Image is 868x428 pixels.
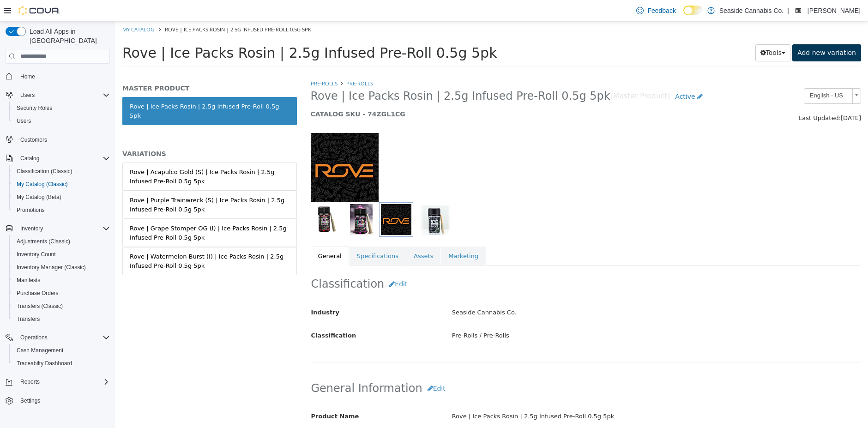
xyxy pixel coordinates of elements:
button: Transfers [9,313,114,326]
button: Classification (Classic) [9,165,114,178]
a: Purchase Orders [13,288,62,299]
span: Customers [17,134,110,145]
p: | [787,5,789,16]
span: Manifests [17,277,40,284]
span: Settings [17,395,110,406]
span: Cash Management [13,345,110,356]
a: Add new variation [677,23,746,40]
span: Users [13,115,110,127]
button: My Catalog (Beta) [9,191,114,204]
a: Cash Management [13,345,67,356]
div: Rove | Ice Packs Rosin | 2.5g Infused Pre-Roll 0.5g 5pk [330,387,752,404]
button: Catalog [2,152,114,165]
span: Rove | Ice Packs Rosin | 2.5g Infused Pre-Roll 0.5g 5pk [195,68,495,82]
a: Marketing [325,225,370,245]
div: Pre-Rolls / Pre-Rolls [330,307,752,323]
div: Rove | Watermelon Burst (I) | Ice Packs Rosin | 2.5g Infused Pre-Roll 0.5g 5pk [14,231,174,249]
span: Adjustments (Classic) [13,236,110,247]
span: Transfers [17,315,40,323]
button: Users [9,115,114,127]
a: My Catalog [7,5,39,12]
a: General [195,225,234,245]
button: Operations [17,332,51,343]
div: Rove | Grape Stomper OG (I) | Ice Packs Rosin | 2.5g Infused Pre-Roll 0.5g 5pk [14,203,174,221]
button: Catalog [17,153,43,164]
a: Settings [17,395,44,406]
button: Transfers (Classic) [9,300,114,313]
span: Operations [17,332,110,343]
span: Catalog [20,155,39,162]
button: Traceabilty Dashboard [9,357,114,370]
span: Operations [20,334,48,341]
span: Inventory [20,225,43,232]
div: Rove | Acapulco Gold (S) | Ice Packs Rosin | 2.5g Infused Pre-Roll 0.5g 5pk [14,146,174,164]
button: Purchase Orders [9,287,114,300]
span: Feedback [647,6,675,15]
a: My Catalog (Beta) [13,192,65,203]
span: Load All Apps in [GEOGRAPHIC_DATA] [26,27,110,45]
small: [Master Product] [495,72,555,79]
span: Inventory Manager (Classic) [13,262,110,273]
button: Home [2,69,114,83]
button: Settings [2,394,114,407]
span: Settings [20,397,40,404]
a: Adjustments (Classic) [13,236,74,247]
span: Transfers (Classic) [17,302,63,310]
h2: Classification [196,254,746,271]
a: Inventory Manager (Classic) [13,262,90,273]
span: Inventory Manager (Classic) [17,264,86,271]
a: Pre-Rolls [231,59,258,66]
a: Home [17,71,39,82]
a: Promotions [13,205,48,216]
button: Inventory [2,222,114,235]
button: Reports [2,375,114,388]
span: Traceabilty Dashboard [17,360,72,367]
h2: General Information [196,359,746,376]
button: Edit [269,254,297,271]
span: Product Name [196,392,244,398]
span: Rove | Ice Packs Rosin | 2.5g Infused Pre-Roll 0.5g 5pk [7,24,382,40]
span: Promotions [17,206,45,214]
button: Manifests [9,274,114,287]
span: Inventory Count [17,251,56,258]
span: Classification (Classic) [17,168,72,175]
button: Adjustments (Classic) [9,235,114,248]
a: Customers [17,134,51,145]
img: Cova [18,6,60,15]
span: Inventory Count [13,249,110,260]
h5: CATALOG SKU - 74ZGL1CG [195,89,605,97]
span: Transfers (Classic) [13,301,110,312]
span: Users [17,90,110,101]
h5: VARIATIONS [7,128,181,137]
span: Users [20,91,35,99]
button: Users [17,90,38,101]
span: Adjustments (Classic) [17,238,70,245]
button: Users [2,89,114,102]
a: English - US [688,67,746,83]
span: Customers [20,136,47,144]
span: Security Roles [17,104,52,112]
button: Inventory Manager (Classic) [9,261,114,274]
p: [PERSON_NAME] [808,5,861,16]
span: Home [17,70,110,82]
span: Reports [20,378,40,386]
button: Promotions [9,204,114,217]
span: Inventory [17,223,110,234]
a: Transfers [13,313,43,325]
span: Rove | Ice Packs Rosin | 2.5g Infused Pre-Roll 0.5g 5pk [49,5,196,12]
span: Transfers [13,313,110,325]
p: Seaside Cannabis Co. [719,5,784,16]
span: Traceabilty Dashboard [13,358,110,369]
a: Specifications [234,225,290,245]
span: Security Roles [13,102,110,114]
span: Manifests [13,275,110,286]
div: Mehgan Wieland [793,5,804,16]
span: Classification [196,311,241,318]
span: Classification (Classic) [13,166,110,177]
a: Rove | Ice Packs Rosin | 2.5g Infused Pre-Roll 0.5g 5pk [7,76,181,104]
div: Rove | Purple Trainwreck (S) | Ice Packs Rosin | 2.5g Infused Pre-Roll 0.5g 5pk [14,175,174,193]
a: Feedback [633,1,679,20]
span: My Catalog (Classic) [13,179,110,190]
input: Dark Mode [683,6,703,15]
button: Reports [17,376,43,387]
